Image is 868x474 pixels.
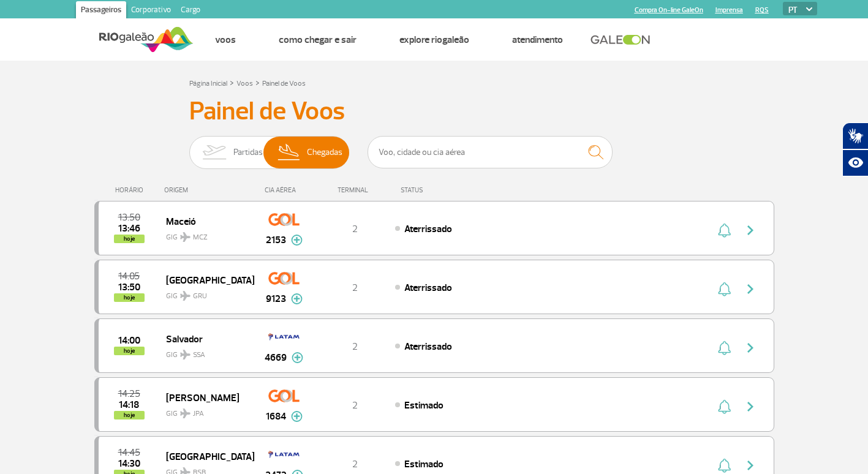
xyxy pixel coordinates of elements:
img: seta-direita-painel-voo.svg [743,223,758,238]
img: sino-painel-voo.svg [718,399,731,414]
span: 2 [352,458,358,470]
span: 2025-08-28 13:50:24 [118,283,140,292]
span: [GEOGRAPHIC_DATA] [166,272,244,288]
img: seta-direita-painel-voo.svg [743,399,758,414]
img: mais-info-painel-voo.svg [292,352,303,363]
div: STATUS [394,186,494,194]
span: 2 [352,340,358,353]
span: hoje [114,235,145,243]
img: seta-direita-painel-voo.svg [743,458,758,473]
img: destiny_airplane.svg [180,232,191,242]
span: Chegadas [307,137,342,168]
div: HORÁRIO [98,186,165,194]
img: sino-painel-voo.svg [718,223,731,238]
a: RQS [755,6,769,14]
div: CIA AÉREA [254,186,315,194]
h3: Painel de Voos [189,96,679,127]
button: Abrir tradutor de língua de sinais. [842,122,868,149]
span: GIG [166,343,244,361]
span: 2 [352,399,358,412]
img: sino-painel-voo.svg [718,282,731,296]
span: 9123 [266,292,286,306]
span: hoje [114,411,145,419]
img: destiny_airplane.svg [180,408,191,418]
a: Voos [215,34,236,46]
span: Estimado [404,458,443,470]
span: 4669 [265,350,287,365]
img: seta-direita-painel-voo.svg [743,340,758,355]
span: Aterrissado [404,223,452,235]
img: slider-embarque [195,137,233,168]
span: 2 [352,282,358,294]
span: 2025-08-28 14:45:00 [118,448,140,457]
span: GIG [166,402,244,419]
img: seta-direita-painel-voo.svg [743,282,758,296]
span: 2025-08-28 14:25:00 [118,389,140,398]
span: SSA [193,350,205,361]
a: Página Inicial [189,79,227,88]
span: Aterrissado [404,282,452,294]
span: Partidas [233,137,263,168]
img: destiny_airplane.svg [180,291,191,301]
a: Explore RIOgaleão [399,34,469,46]
img: mais-info-painel-voo.svg [291,235,303,246]
a: Imprensa [715,6,743,14]
span: 2025-08-28 14:00:00 [118,336,140,345]
input: Voo, cidade ou cia aérea [368,136,613,168]
img: mais-info-painel-voo.svg [291,411,303,422]
a: > [255,75,260,89]
span: [PERSON_NAME] [166,389,244,405]
span: 1684 [266,409,286,424]
a: Corporativo [126,1,176,21]
a: Como chegar e sair [279,34,357,46]
span: hoje [114,347,145,355]
img: mais-info-painel-voo.svg [291,293,303,304]
div: ORIGEM [164,186,254,194]
a: Voos [236,79,253,88]
span: 2025-08-28 13:46:24 [118,224,140,233]
span: 2153 [266,233,286,247]
span: GIG [166,225,244,243]
span: JPA [193,408,204,419]
span: GRU [193,291,207,302]
img: slider-desembarque [271,137,308,168]
a: Passageiros [76,1,126,21]
span: GIG [166,284,244,302]
span: [GEOGRAPHIC_DATA] [166,448,244,464]
span: Estimado [404,399,443,412]
span: 2025-08-28 14:05:00 [118,272,140,280]
span: 2 [352,223,358,235]
a: Compra On-line GaleOn [635,6,703,14]
span: Salvador [166,331,244,347]
span: Aterrissado [404,340,452,353]
a: > [230,75,234,89]
div: Plugin de acessibilidade da Hand Talk. [842,122,868,176]
span: hoje [114,293,145,302]
img: sino-painel-voo.svg [718,458,731,473]
img: sino-painel-voo.svg [718,340,731,355]
span: 2025-08-28 13:50:00 [118,213,140,222]
span: 2025-08-28 14:18:00 [119,401,139,409]
div: TERMINAL [315,186,394,194]
a: Cargo [176,1,205,21]
img: destiny_airplane.svg [180,350,191,359]
span: MCZ [193,232,208,243]
a: Atendimento [512,34,563,46]
button: Abrir recursos assistivos. [842,149,868,176]
span: Maceió [166,213,244,229]
a: Painel de Voos [262,79,306,88]
span: 2025-08-28 14:30:00 [118,459,140,468]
